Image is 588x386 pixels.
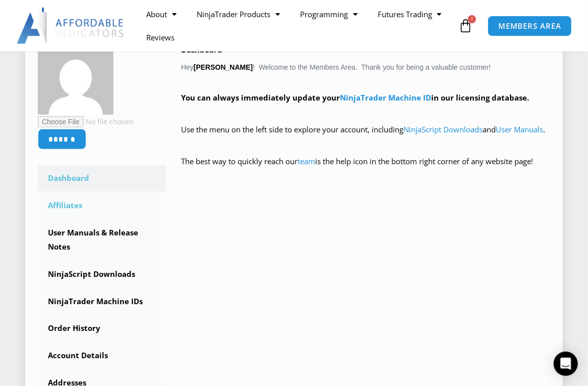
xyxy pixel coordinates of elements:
[187,3,290,26] a: NinjaTrader Products
[38,39,113,115] img: 306a39d853fe7ca0a83b64c3a9ab38c2617219f6aea081d20322e8e32295346b
[38,261,166,287] a: NinjaScript Downloads
[181,43,550,183] div: Hey ! Welcome to the Members Area. Thank you for being a valuable customer!
[181,123,550,151] p: Use the menu on the left side to explore your account, including and .
[181,92,529,103] strong: You can always immediately update your in our licensing database.
[488,16,572,36] a: MEMBERS AREA
[498,22,561,30] span: MEMBERS AREA
[496,124,543,134] a: User Manuals
[290,3,368,26] a: Programming
[298,156,315,166] a: team
[443,11,488,40] a: 1
[136,26,185,49] a: Reviews
[554,352,578,376] div: Open Intercom Messenger
[136,3,187,26] a: About
[38,315,166,342] a: Order History
[136,3,456,49] nav: Menu
[38,288,166,315] a: NinjaTrader Machine IDs
[38,220,166,260] a: User Manuals & Release Notes
[468,15,476,23] span: 1
[38,192,166,219] a: Affiliates
[403,124,483,134] a: NinjaScript Downloads
[194,63,253,71] strong: [PERSON_NAME]
[181,44,228,55] b: Dashboard –
[181,155,550,183] p: The best way to quickly reach our is the help icon in the bottom right corner of any website page!
[38,343,166,369] a: Account Details
[340,92,431,103] a: NinjaTrader Machine ID
[17,8,125,44] img: LogoAI | Affordable Indicators – NinjaTrader
[368,3,452,26] a: Futures Trading
[38,165,166,191] a: Dashboard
